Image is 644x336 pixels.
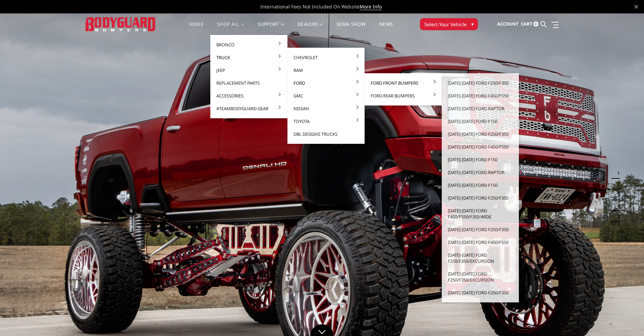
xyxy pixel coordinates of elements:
[310,324,334,336] a: Click to Down
[290,115,362,128] a: Toyota
[444,140,516,153] a: [DATE]-[DATE] Ford F450/F550
[471,20,474,28] span: ▾
[613,179,620,190] button: 2 of 5
[497,21,519,27] span: Account
[444,89,516,102] a: [DATE]-[DATE] Ford F450/F550
[444,102,516,115] a: [DATE]-[DATE] Ford Raptor
[424,21,467,28] span: Select Your Vehicle
[258,22,284,35] a: Support
[444,192,516,204] a: [DATE]-[DATE] Ford F250/F350
[444,128,516,140] a: [DATE]-[DATE] Ford F250/F350
[444,267,516,286] a: [DATE]-[DATE] Ford F250/F350/Excursion
[290,51,362,64] a: Chevrolet
[213,89,285,102] a: Accessories
[444,204,516,223] a: [DATE]-[DATE] Ford F450/F550/F350-wide
[290,128,362,140] a: DBL Designs Trucks
[444,286,516,299] a: [DATE]-[DATE] Ford F250/F350
[497,15,519,33] a: Account
[290,77,362,89] a: Ford
[521,15,538,33] a: Cart 0
[290,102,362,115] a: Nissan
[533,22,538,27] span: 0
[444,115,516,128] a: [DATE]-[DATE] Ford F150
[336,22,366,35] a: SEMA Show
[298,22,323,35] a: Dealers
[213,38,285,51] a: Bronco
[521,21,532,27] span: Cart
[379,22,393,35] a: News
[444,249,516,267] a: [DATE]-[DATE] Ford F250/F350/Excursion
[367,77,439,89] a: Ford Front Bumpers
[213,51,285,64] a: Truck
[367,89,439,102] a: Ford Rear Bumpers
[613,200,620,211] button: 4 of 5
[86,17,156,31] img: BODYGUARD BUMPERS
[444,153,516,166] a: [DATE]-[DATE] Ford F150
[290,64,362,77] a: Ram
[613,211,620,222] button: 5 of 5
[213,77,285,89] a: Replacement Parts
[610,304,644,336] iframe: Chat Widget
[213,64,285,77] a: Jeep
[444,166,516,179] a: [DATE]-[DATE] Ford Raptor
[613,190,620,200] button: 3 of 5
[420,18,478,30] button: Select Your Vehicle
[613,168,620,179] button: 1 of 5
[444,179,516,192] a: [DATE]-[DATE] Ford F150
[444,77,516,89] a: [DATE]-[DATE] Ford F250/F350
[290,89,362,102] a: GMC
[217,22,244,35] a: shop all
[213,102,285,115] a: #TeamBodyguard Gear
[444,223,516,236] a: [DATE]-[DATE] Ford F250/F350
[189,22,204,35] a: Home
[360,3,382,10] a: More Info
[444,236,516,249] a: [DATE]-[DATE] Ford F450/F550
